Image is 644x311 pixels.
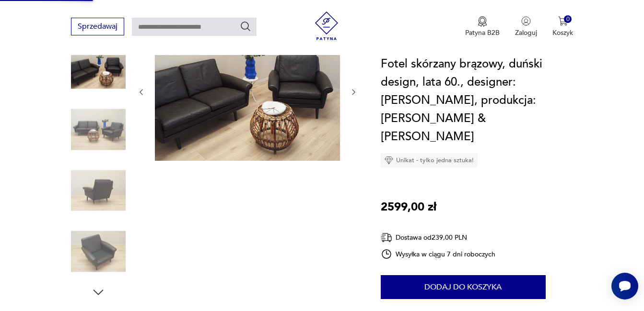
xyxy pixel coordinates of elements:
a: Ikona medaluPatyna B2B [465,16,500,37]
img: Ikonka użytkownika [521,16,531,26]
img: Zdjęcie produktu Fotel skórzany brązowy, duński design, lata 60., designer: Aage Christiansen, pr... [71,224,126,279]
img: Zdjęcie produktu Fotel skórzany brązowy, duński design, lata 60., designer: Aage Christiansen, pr... [71,41,126,96]
div: Wysyłka w ciągu 7 dni roboczych [381,248,496,260]
p: Patyna B2B [465,28,500,37]
p: Koszyk [552,28,573,37]
button: Sprzedawaj [71,18,124,35]
div: Dostawa od 239,00 PLN [381,232,496,244]
button: Dodaj do koszyka [381,275,546,299]
p: Zaloguj [515,28,537,37]
img: Zdjęcie produktu Fotel skórzany brązowy, duński design, lata 60., designer: Aage Christiansen, pr... [155,22,340,161]
img: Ikona diamentu [385,156,393,165]
img: Zdjęcie produktu Fotel skórzany brązowy, duński design, lata 60., designer: Aage Christiansen, pr... [71,102,126,157]
img: Ikona koszyka [558,16,568,26]
a: Sprzedawaj [71,24,124,31]
div: Unikat - tylko jedna sztuka! [381,153,478,167]
button: 0Koszyk [552,16,573,37]
img: Patyna - sklep z meblami i dekoracjami vintage [312,11,341,40]
h1: Fotel skórzany brązowy, duński design, lata 60., designer: [PERSON_NAME], produkcja: [PERSON_NAME... [381,55,582,146]
p: 2599,00 zł [381,198,436,216]
img: Ikona medalu [478,16,487,27]
iframe: Smartsupp widget button [611,273,638,300]
button: Zaloguj [515,16,537,37]
div: 0 [564,15,572,23]
img: Ikona dostawy [381,232,392,244]
button: Szukaj [240,21,251,32]
img: Zdjęcie produktu Fotel skórzany brązowy, duński design, lata 60., designer: Aage Christiansen, pr... [71,163,126,218]
button: Patyna B2B [465,16,500,37]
